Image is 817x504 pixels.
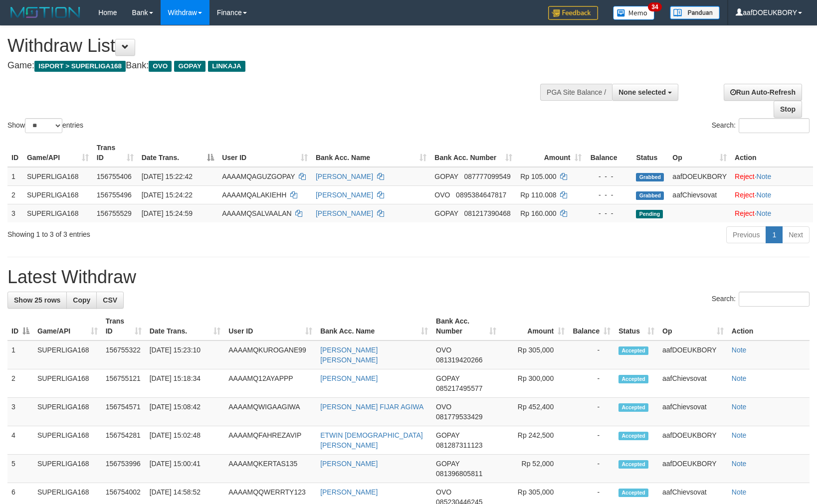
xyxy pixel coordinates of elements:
[569,455,614,483] td: -
[33,340,102,369] td: SUPERLIGA168
[432,312,500,340] th: Bank Acc. Number: activate to sort column ascending
[648,2,661,11] span: 34
[613,6,655,20] img: Button%20Memo.svg
[436,431,459,439] span: GOPAY
[735,209,755,217] a: Reject
[146,340,225,369] td: [DATE] 15:23:10
[224,340,316,369] td: AAAAMQKUROGANE99
[590,190,628,200] div: - - -
[103,296,117,304] span: CSV
[102,369,146,398] td: 156755121
[500,312,569,340] th: Amount: activate to sort column ascending
[146,426,225,455] td: [DATE] 15:02:48
[712,292,810,307] label: Search:
[618,489,648,497] span: Accepted
[25,118,62,133] select: Showentries
[33,312,102,340] th: Game/API: activate to sort column ascending
[7,340,33,369] td: 1
[731,185,813,204] td: ·
[102,340,146,369] td: 156755322
[712,118,810,133] label: Search:
[320,488,378,496] a: [PERSON_NAME]
[7,139,23,167] th: ID
[436,403,451,411] span: OVO
[146,369,225,398] td: [DATE] 15:18:34
[618,460,648,469] span: Accepted
[632,139,668,167] th: Status
[668,185,731,204] td: aafChievsovat
[520,172,556,180] span: Rp 105.000
[500,369,569,398] td: Rp 300,000
[618,375,648,383] span: Accepted
[618,432,648,440] span: Accepted
[174,61,205,72] span: GOPAY
[222,191,286,199] span: AAAAMQALAKIEHH
[436,384,482,392] span: Copy 085217495577 to clipboard
[636,210,663,218] span: Pending
[732,431,747,439] a: Note
[456,191,506,199] span: Copy 0895384647817 to clipboard
[436,488,451,496] span: OVO
[735,191,755,199] a: Reject
[23,139,93,167] th: Game/API: activate to sort column ascending
[224,398,316,426] td: AAAAMQWIGAAGIWA
[658,398,728,426] td: aafChievsovat
[464,209,510,217] span: Copy 081217390468 to clipboard
[735,172,755,180] a: Reject
[102,312,146,340] th: Trans ID: activate to sort column ascending
[224,426,316,455] td: AAAAMQFAHREZAVIP
[757,209,772,217] a: Note
[464,172,510,180] span: Copy 087777099549 to clipboard
[149,61,172,72] span: OVO
[757,191,772,199] a: Note
[7,225,333,239] div: Showing 1 to 3 of 3 entries
[434,191,450,199] span: OVO
[658,312,728,340] th: Op: activate to sort column ascending
[97,209,132,217] span: 156755529
[618,403,648,412] span: Accepted
[96,292,124,309] a: CSV
[320,460,378,468] a: [PERSON_NAME]
[436,460,459,468] span: GOPAY
[316,172,373,180] a: [PERSON_NAME]
[218,139,312,167] th: User ID: activate to sort column ascending
[670,6,720,19] img: panduan.png
[320,374,378,382] a: [PERSON_NAME]
[782,226,810,243] a: Next
[436,413,482,421] span: Copy 081779533429 to clipboard
[612,84,678,101] button: None selected
[102,426,146,455] td: 156754281
[520,191,556,199] span: Rp 110.008
[586,139,632,167] th: Balance
[7,426,33,455] td: 4
[316,312,432,340] th: Bank Acc. Name: activate to sort column ascending
[436,346,451,354] span: OVO
[434,172,458,180] span: GOPAY
[102,398,146,426] td: 156754571
[312,139,430,167] th: Bank Acc. Name: activate to sort column ascending
[636,191,664,200] span: Grabbed
[7,398,33,426] td: 3
[224,312,316,340] th: User ID: activate to sort column ascending
[590,171,628,181] div: - - -
[146,398,225,426] td: [DATE] 15:08:42
[208,61,245,72] span: LINKAJA
[224,369,316,398] td: AAAAMQ12AYAPPP
[142,172,193,180] span: [DATE] 15:22:42
[66,292,97,309] a: Copy
[436,356,482,364] span: Copy 081319420266 to clipboard
[222,172,295,180] span: AAAAMQAGUZGOPAY
[23,167,93,186] td: SUPERLIGA168
[548,6,598,20] img: Feedback.jpg
[668,139,731,167] th: Op: activate to sort column ascending
[731,167,813,186] td: ·
[316,209,373,217] a: [PERSON_NAME]
[7,455,33,483] td: 5
[33,398,102,426] td: SUPERLIGA168
[7,36,535,56] h1: Withdraw List
[436,441,482,449] span: Copy 081287311123 to clipboard
[7,292,67,309] a: Show 25 rows
[316,191,373,199] a: [PERSON_NAME]
[142,191,193,199] span: [DATE] 15:24:22
[436,470,482,478] span: Copy 081396805811 to clipboard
